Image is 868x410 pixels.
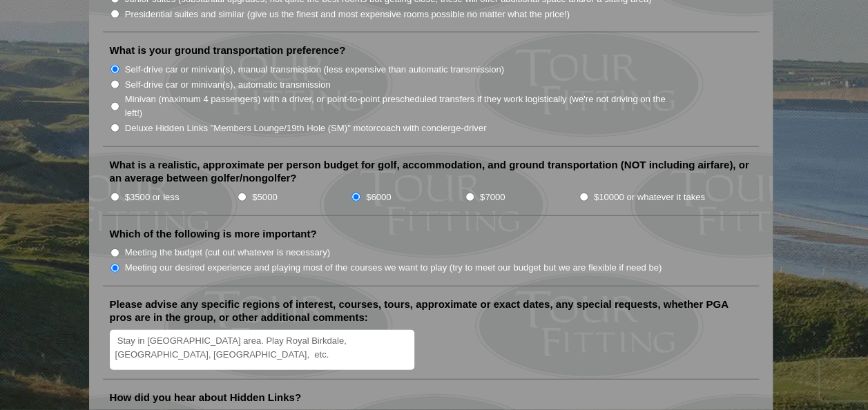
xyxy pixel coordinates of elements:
label: How did you hear about Hidden Links? [110,391,302,404]
label: $10000 or whatever it takes [594,191,705,204]
label: What is your ground transportation preference? [110,43,346,57]
label: Which of the following is more important? [110,227,317,241]
label: What is a realistic, approximate per person budget for golf, accommodation, and ground transporta... [110,158,752,185]
label: $7000 [480,191,505,204]
label: Meeting the budget (cut out whatever is necessary) [125,246,330,260]
label: Meeting our desired experience and playing most of the courses we want to play (try to meet our b... [125,261,662,275]
label: Self-drive car or minivan(s), automatic transmission [125,78,331,92]
label: Presidential suites and similar (give us the finest and most expensive rooms possible no matter w... [125,8,570,21]
label: Please advise any specific regions of interest, courses, tours, approximate or exact dates, any s... [110,297,752,324]
label: Minivan (maximum 4 passengers) with a driver, or point-to-point prescheduled transfers if they wo... [125,92,680,119]
textarea: Stay in [GEOGRAPHIC_DATA] area. Play Royal Birkdale, [GEOGRAPHIC_DATA], [GEOGRAPHIC_DATA], etc. [110,330,415,371]
label: Deluxe Hidden Links "Members Lounge/19th Hole (SM)" motorcoach with concierge-driver [125,121,487,135]
label: $6000 [366,191,391,204]
label: Self-drive car or minivan(s), manual transmission (less expensive than automatic transmission) [125,63,504,77]
label: $3500 or less [125,191,180,204]
label: $5000 [252,191,277,204]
